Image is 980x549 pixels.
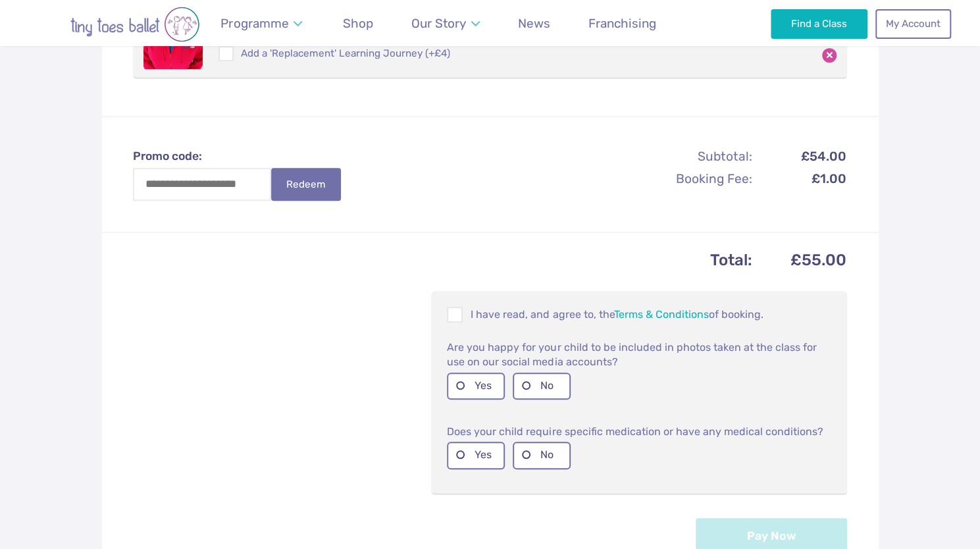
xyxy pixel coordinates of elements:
span: Franchising [588,16,656,31]
span: News [518,16,550,31]
a: Franchising [582,8,663,39]
a: My Account [875,9,950,38]
th: Booking Fee: [611,169,752,190]
a: Terms & Conditions [613,308,708,321]
label: Yes [447,442,505,469]
p: Are you happy for your child to be included in photos taken at the class for use on our social me... [447,339,831,369]
label: Promo code: [133,148,354,165]
label: No [513,373,571,400]
span: Our Story [411,16,466,31]
img: tiny toes ballet [30,7,240,42]
a: Programme [215,8,309,39]
td: £55.00 [754,247,846,274]
button: Redeem [271,168,341,201]
th: Total: [134,247,753,274]
span: Shop [343,16,373,31]
td: £54.00 [754,145,846,167]
p: I have read, and agree to, the of booking. [447,307,831,323]
span: Programme [220,16,288,31]
a: Shop [337,8,380,39]
p: Does your child require specific medication or have any medical conditions? [447,423,831,439]
a: News [512,8,557,39]
th: Subtotal: [611,145,752,167]
label: No [513,442,571,469]
label: Yes [447,373,505,400]
td: £1.00 [754,169,846,190]
a: Our Story [405,8,486,39]
a: Find a Class [771,9,867,38]
label: Add a 'Replacement' Learning Journey (+£4) [219,47,450,61]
